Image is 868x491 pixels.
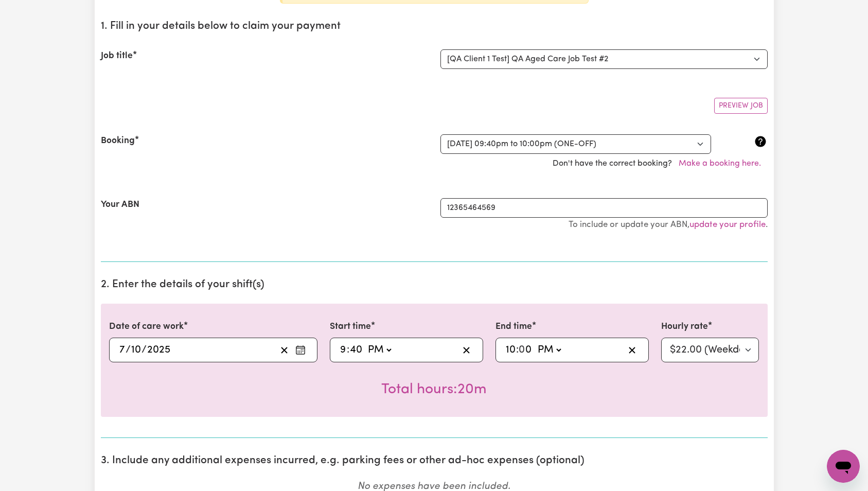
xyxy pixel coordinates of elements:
[505,342,516,358] input: --
[292,342,309,358] button: Enter the date of care work
[109,320,184,334] label: Date of care work
[126,344,131,356] span: /
[276,342,292,358] button: Clear date
[569,220,768,229] small: To include or update your ABN, .
[689,220,766,229] a: update your profile
[714,98,768,114] button: Preview Job
[827,450,860,483] iframe: Button to launch messaging window
[101,49,133,63] label: Job title
[381,382,487,397] span: Total hours worked: 20 minutes
[101,454,768,467] h2: 3. Include any additional expenses incurred, e.g. parking fees or other ad-hoc expenses (optional)
[119,342,126,358] input: --
[553,160,768,168] span: Don't have the correct booking?
[101,134,135,148] label: Booking
[661,320,708,334] label: Hourly rate
[347,344,349,356] span: :
[330,320,371,334] label: Start time
[147,342,171,358] input: ----
[141,344,147,356] span: /
[516,344,519,356] span: :
[495,320,532,334] label: End time
[101,20,768,33] h2: 1. Fill in your details below to claim your payment
[101,278,768,291] h2: 2. Enter the details of your shift(s)
[131,342,141,358] input: --
[519,342,533,358] input: --
[349,342,363,358] input: --
[672,154,768,173] button: Make a booking here.
[101,198,139,212] label: Your ABN
[519,345,525,355] span: 0
[340,342,347,358] input: --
